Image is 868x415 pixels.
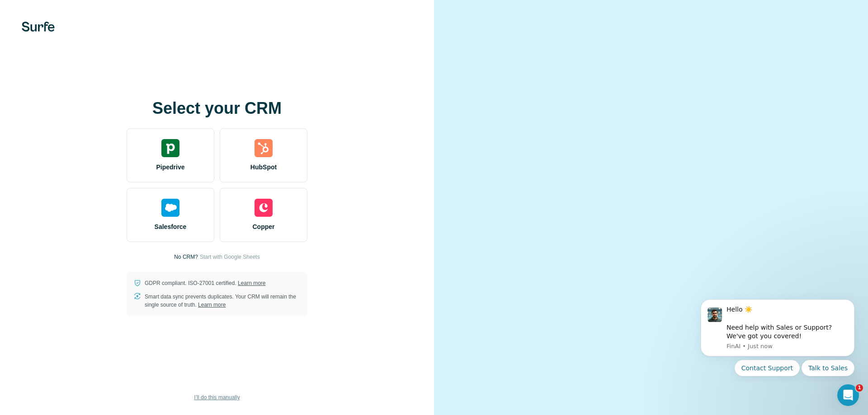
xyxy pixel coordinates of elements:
[161,199,179,217] img: salesforce's logo
[200,253,260,261] button: Start with Google Sheets
[198,302,226,308] a: Learn more
[856,384,863,392] span: 1
[156,163,184,172] span: Pipedrive
[161,139,179,157] img: pipedrive's logo
[188,391,246,404] button: I’ll do this manually
[687,291,868,382] iframe: Intercom notifications message
[22,22,55,32] img: Surfe's logo
[174,253,198,261] p: No CRM?
[194,393,240,401] span: I’ll do this manually
[837,384,859,406] iframe: Intercom live chat
[145,279,265,287] p: GDPR compliant. ISO-27001 certified.
[145,293,300,309] p: Smart data sync prevents duplicates. Your CRM will remain the single source of truth.
[127,99,307,117] h1: Select your CRM
[155,222,187,231] span: Salesforce
[255,199,273,217] img: copper's logo
[238,280,265,286] a: Learn more
[255,139,273,157] img: hubspot's logo
[253,222,275,231] span: Copper
[250,163,277,172] span: HubSpot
